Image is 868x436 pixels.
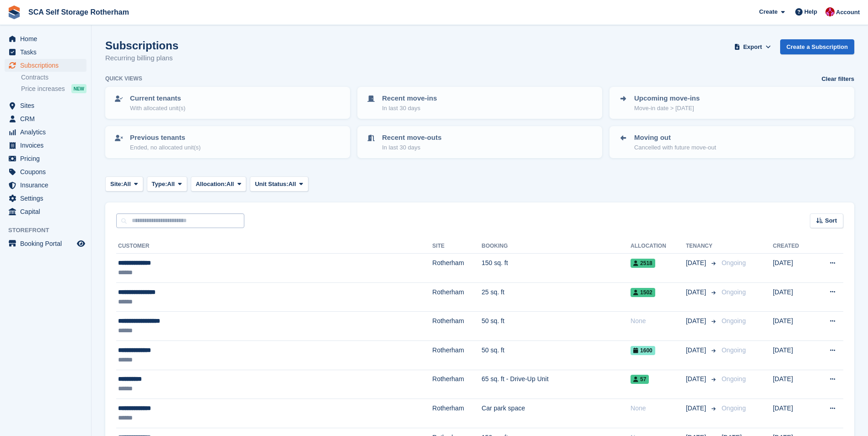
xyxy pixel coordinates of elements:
[130,133,201,143] p: Previous tenants
[482,282,631,312] td: 25 sq. ft
[21,73,86,82] a: Contracts
[106,127,349,157] a: Previous tenants Ended, no allocated unit(s)
[123,180,131,189] span: All
[110,180,123,189] span: Site:
[130,143,201,152] p: Ended, no allocated unit(s)
[5,165,86,178] a: menu
[773,239,814,254] th: Created
[5,126,86,138] a: menu
[382,104,437,113] p: In last 30 days
[634,133,716,143] p: Moving out
[631,346,655,355] span: 1600
[21,85,65,93] span: Price increases
[130,93,185,104] p: Current tenants
[432,254,482,283] td: Rotherham
[733,39,773,54] button: Export
[482,312,631,341] td: 50 sq. ft
[686,404,708,413] span: [DATE]
[432,340,482,370] td: Rotherham
[147,176,187,191] button: Type: All
[20,46,75,58] span: Tasks
[432,399,482,428] td: Rotherham
[152,180,167,189] span: Type:
[722,288,746,296] span: Ongoing
[773,340,814,370] td: [DATE]
[5,46,86,58] a: menu
[5,192,86,205] a: menu
[722,317,746,324] span: Ongoing
[759,7,777,16] span: Create
[634,93,700,104] p: Upcoming move-ins
[167,180,175,189] span: All
[105,53,178,64] p: Recurring billing plans
[116,239,432,254] th: Customer
[432,239,482,254] th: Site
[825,216,837,225] span: Sort
[686,346,708,355] span: [DATE]
[836,8,860,17] span: Account
[722,346,746,354] span: Ongoing
[105,176,143,191] button: Site: All
[686,239,718,254] th: Tenancy
[5,139,86,152] a: menu
[773,370,814,399] td: [DATE]
[780,39,854,54] a: Create a Subscription
[722,375,746,383] span: Ongoing
[686,316,708,326] span: [DATE]
[634,143,716,152] p: Cancelled with future move-out
[686,287,708,297] span: [DATE]
[631,316,686,326] div: None
[106,88,349,118] a: Current tenants With allocated unit(s)
[20,192,75,205] span: Settings
[20,205,75,218] span: Capital
[358,88,601,118] a: Recent move-ins In last 30 days
[5,59,86,72] a: menu
[610,88,853,118] a: Upcoming move-ins Move-in date > [DATE]
[358,127,601,157] a: Recent move-outs In last 30 days
[5,205,86,218] a: menu
[5,32,86,45] a: menu
[773,399,814,428] td: [DATE]
[25,5,133,20] a: SCA Self Storage Rotherham
[8,226,91,235] span: Storefront
[21,84,86,94] a: Price increases NEW
[20,112,75,125] span: CRM
[20,139,75,152] span: Invoices
[20,165,75,178] span: Coupons
[631,259,655,268] span: 2518
[382,143,442,152] p: In last 30 days
[482,239,631,254] th: Booking
[75,238,86,249] a: Preview store
[482,254,631,283] td: 150 sq. ft
[5,237,86,250] a: menu
[105,39,178,52] h1: Subscriptions
[20,152,75,165] span: Pricing
[631,288,655,297] span: 1502
[226,180,234,189] span: All
[773,312,814,341] td: [DATE]
[20,237,75,250] span: Booking Portal
[20,126,75,138] span: Analytics
[382,133,442,143] p: Recent move-outs
[686,374,708,384] span: [DATE]
[5,179,86,191] a: menu
[20,32,75,45] span: Home
[255,180,288,189] span: Unit Status:
[631,375,649,384] span: 57
[631,404,686,413] div: None
[20,99,75,112] span: Sites
[825,7,835,16] img: Thomas Webb
[686,258,708,268] span: [DATE]
[722,259,746,266] span: Ongoing
[432,312,482,341] td: Rotherham
[482,399,631,428] td: Car park space
[610,127,853,157] a: Moving out Cancelled with future move-out
[71,84,86,93] div: NEW
[631,239,686,254] th: Allocation
[250,176,308,191] button: Unit Status: All
[20,179,75,191] span: Insurance
[482,370,631,399] td: 65 sq. ft - Drive-Up Unit
[432,370,482,399] td: Rotherham
[804,7,817,16] span: Help
[821,74,854,84] a: Clear filters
